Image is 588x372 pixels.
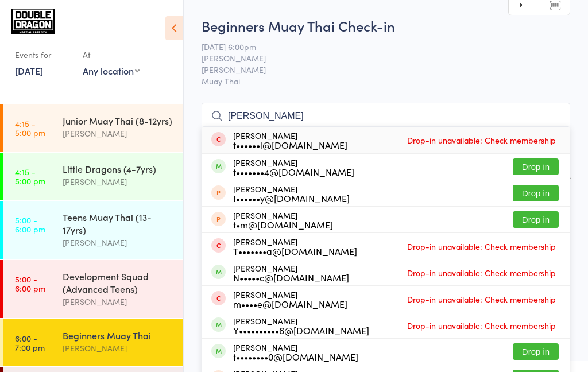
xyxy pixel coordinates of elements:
[63,295,173,308] div: [PERSON_NAME]
[63,162,173,175] div: Little Dragons (4-7yrs)
[15,119,45,137] time: 4:15 - 5:00 pm
[233,140,347,149] div: t••••••l@[DOMAIN_NAME]
[404,317,559,334] span: Drop-in unavailable: Check membership
[233,299,347,308] div: m••••e@[DOMAIN_NAME]
[3,153,183,200] a: 4:15 -5:00 pmLittle Dragons (4-7yrs)[PERSON_NAME]
[233,316,369,335] div: [PERSON_NAME]
[202,16,570,35] h2: Beginners Muay Thai Check-in
[15,334,45,352] time: 6:00 - 7:00 pm
[404,264,559,281] span: Drop-in unavailable: Check membership
[63,127,173,140] div: [PERSON_NAME]
[63,114,173,127] div: Junior Muay Thai (8-12yrs)
[202,41,552,52] span: [DATE] 6:00pm
[233,158,354,176] div: [PERSON_NAME]
[404,131,559,149] span: Drop-in unavailable: Check membership
[15,215,45,234] time: 5:00 - 6:00 pm
[63,270,173,295] div: Development Squad (Advanced Teens)
[15,64,43,77] a: [DATE]
[63,236,173,249] div: [PERSON_NAME]
[3,260,183,318] a: 5:00 -6:00 pmDevelopment Squad (Advanced Teens)[PERSON_NAME]
[233,184,350,203] div: [PERSON_NAME]
[233,167,354,176] div: t•••••••4@[DOMAIN_NAME]
[202,75,570,87] span: Muay Thai
[233,237,357,255] div: [PERSON_NAME]
[3,319,183,366] a: 6:00 -7:00 pmBeginners Muay Thai[PERSON_NAME]
[404,290,559,308] span: Drop-in unavailable: Check membership
[233,343,358,361] div: [PERSON_NAME]
[11,9,55,34] img: Double Dragon Gym
[3,201,183,259] a: 5:00 -6:00 pmTeens Muay Thai (13-17yrs)[PERSON_NAME]
[233,246,357,255] div: T•••••••a@[DOMAIN_NAME]
[233,290,347,308] div: [PERSON_NAME]
[202,52,552,64] span: [PERSON_NAME]
[233,263,349,282] div: [PERSON_NAME]
[15,274,45,293] time: 5:00 - 6:00 pm
[233,273,349,282] div: N•••••c@[DOMAIN_NAME]
[233,193,350,203] div: I••••••y@[DOMAIN_NAME]
[63,175,173,188] div: [PERSON_NAME]
[233,325,369,335] div: Y••••••••••6@[DOMAIN_NAME]
[233,220,333,229] div: t•m@[DOMAIN_NAME]
[233,211,333,229] div: [PERSON_NAME]
[63,211,173,236] div: Teens Muay Thai (13-17yrs)
[202,64,552,75] span: [PERSON_NAME]
[513,158,559,175] button: Drop in
[83,64,140,77] div: Any location
[233,352,358,361] div: t••••••••0@[DOMAIN_NAME]
[404,238,559,255] span: Drop-in unavailable: Check membership
[513,185,559,201] button: Drop in
[15,167,45,185] time: 4:15 - 5:00 pm
[513,211,559,228] button: Drop in
[202,103,570,129] input: Search
[233,131,347,149] div: [PERSON_NAME]
[513,343,559,360] button: Drop in
[63,342,173,355] div: [PERSON_NAME]
[15,45,71,64] div: Events for
[3,104,183,152] a: 4:15 -5:00 pmJunior Muay Thai (8-12yrs)[PERSON_NAME]
[63,329,173,342] div: Beginners Muay Thai
[83,45,140,64] div: At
